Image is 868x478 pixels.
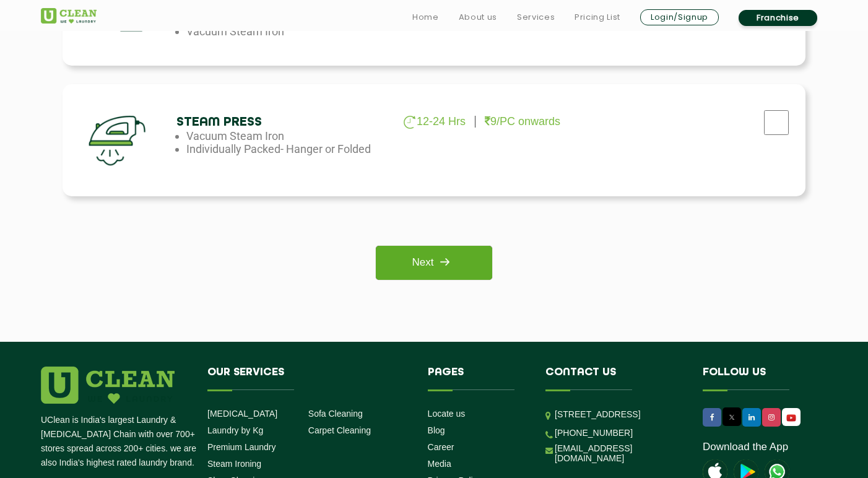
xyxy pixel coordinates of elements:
[428,442,454,452] a: Career
[555,428,633,438] a: [PHONE_NUMBER]
[404,116,415,129] img: clock_g.png
[703,367,812,390] h4: Follow us
[428,409,466,419] a: Locate us
[640,9,719,25] a: Login/Signup
[433,251,456,273] img: right_icon.png
[703,441,788,453] a: Download the App
[739,10,817,26] a: Franchise
[575,10,620,25] a: Pricing List
[207,442,276,452] a: Premium Laundry
[41,367,175,404] img: logo.png
[207,409,277,419] a: [MEDICAL_DATA]
[308,425,371,435] a: Carpet Cleaning
[376,246,492,280] a: Next
[186,25,387,38] li: Vacuum Steam Iron
[545,367,684,390] h4: Contact us
[555,407,684,422] p: [STREET_ADDRESS]
[207,425,263,435] a: Laundry by Kg
[412,10,439,25] a: Home
[207,367,409,390] h4: Our Services
[186,129,387,142] li: Vacuum Steam Iron
[555,443,684,463] a: [EMAIL_ADDRESS][DOMAIN_NAME]
[428,459,451,469] a: Media
[485,115,560,128] p: 9/PC onwards
[186,142,387,155] li: Individually Packed- Hanger or Folded
[176,115,377,129] h4: Steam Press
[308,409,363,419] a: Sofa Cleaning
[41,8,97,24] img: UClean Laundry and Dry Cleaning
[41,413,198,470] p: UClean is India's largest Laundry & [MEDICAL_DATA] Chain with over 700+ stores spread across 200+...
[404,115,466,129] p: 12-24 Hrs
[783,411,799,424] img: UClean Laundry and Dry Cleaning
[428,367,527,390] h4: Pages
[428,425,445,435] a: Blog
[207,459,261,469] a: Steam Ironing
[517,10,555,25] a: Services
[459,10,497,25] a: About us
